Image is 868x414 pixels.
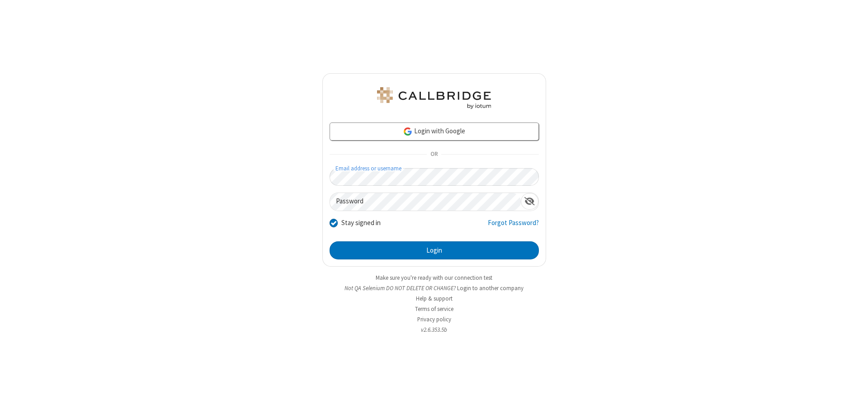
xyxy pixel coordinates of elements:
li: Not QA Selenium DO NOT DELETE OR CHANGE? [322,284,546,292]
a: Make sure you're ready with our connection test [376,274,492,282]
a: Terms of service [415,305,453,313]
a: Login with Google [330,122,539,141]
input: Password [330,193,521,211]
li: v2.6.353.5b [322,325,546,334]
button: Login to another company [457,284,524,292]
div: Show password [521,193,538,210]
label: Stay signed in [341,218,381,228]
span: OR [427,148,441,161]
a: Help & support [416,295,453,302]
img: google-icon.png [403,127,413,136]
img: QA Selenium DO NOT DELETE OR CHANGE [375,87,493,109]
a: Forgot Password? [488,218,539,235]
button: Login [330,241,539,259]
input: Email address or username [330,168,539,186]
a: Privacy policy [417,315,451,323]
